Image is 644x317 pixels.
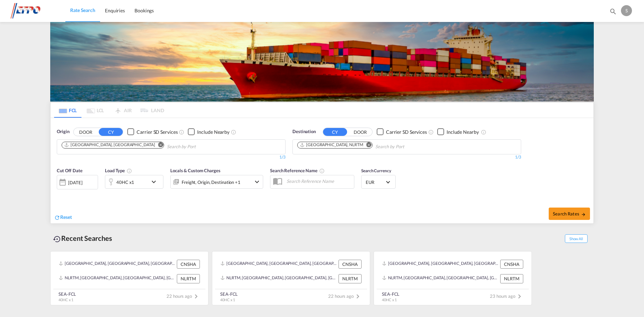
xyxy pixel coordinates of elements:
[220,291,238,297] div: SEA-FCL
[366,179,385,185] span: EUR
[197,129,229,136] div: Include Nearby
[553,211,586,216] span: Search Rates
[64,142,155,148] div: Shanghai, CNSHA
[447,129,479,136] div: Include Nearby
[116,177,134,187] div: 40HC x1
[375,141,441,152] input: Chips input.
[57,175,98,189] div: [DATE]
[382,297,397,302] span: 40HC x 1
[53,235,61,243] md-icon: icon-backup-restore
[549,208,590,220] button: Search Ratesicon-arrow-right
[581,212,586,217] md-icon: icon-arrow-right
[105,168,132,173] span: Load Type
[292,154,521,160] div: 1/3
[382,291,399,297] div: SEA-FCL
[58,291,76,297] div: SEA-FCL
[57,189,62,198] md-datepicker: Select
[323,128,347,136] button: CY
[253,178,261,186] md-icon: icon-chevron-down
[382,274,498,283] div: NLRTM, Rotterdam, Netherlands, Western Europe, Europe
[64,142,156,148] div: Press delete to remove this chip.
[292,128,316,135] span: Destination
[105,8,125,13] span: Enquiries
[220,297,235,302] span: 40HC x 1
[170,168,221,173] span: Locals & Custom Charges
[382,260,498,269] div: CNSHA, Shanghai, China, Greater China & Far East Asia, Asia Pacific
[153,142,164,149] button: Remove
[167,293,200,299] span: 22 hours ago
[50,231,115,246] div: Recent Searches
[58,297,73,302] span: 40HC x 1
[188,128,229,136] md-checkbox: Checkbox No Ink
[57,154,286,160] div: 1/3
[127,128,178,136] md-checkbox: Checkbox No Ink
[177,260,200,269] div: CNSHA
[339,274,362,283] div: NLRTM
[167,141,232,152] input: Chips input.
[365,177,392,187] md-select: Select Currency: € EUREuro
[621,5,632,16] div: s
[481,129,486,135] md-icon: Unchecked: Ignores neighbouring ports when fetching rates.Checked : Includes neighbouring ports w...
[54,103,82,118] md-tab-item: FCL
[74,128,98,136] button: DOOR
[54,214,72,221] div: icon-refreshReset
[150,178,161,186] md-icon: icon-chevron-down
[500,260,523,269] div: CNSHA
[137,129,178,136] div: Carrier SD Services
[354,292,362,301] md-icon: icon-chevron-right
[319,168,325,174] md-icon: Your search will be saved by the below given name
[57,168,83,173] span: Cut Off Date
[50,22,594,102] img: LCL+%26+FCL+BACKGROUND.png
[270,168,325,173] span: Search Reference Name
[221,260,337,269] div: CNSHA, Shanghai, China, Greater China & Far East Asia, Asia Pacific
[179,129,184,135] md-icon: Unchecked: Search for CY (Container Yard) services for all selected carriers.Checked : Search for...
[609,8,617,18] div: icon-magnify
[212,251,370,305] recent-search-card: [GEOGRAPHIC_DATA], [GEOGRAPHIC_DATA], [GEOGRAPHIC_DATA], [GEOGRAPHIC_DATA] & [GEOGRAPHIC_DATA], [...
[283,176,354,186] input: Search Reference Name
[177,274,200,283] div: NLRTM
[57,128,69,135] span: Origin
[54,214,60,221] md-icon: icon-refresh
[515,292,524,301] md-icon: icon-chevron-right
[437,128,479,136] md-checkbox: Checkbox No Ink
[105,175,163,189] div: 40HC x1icon-chevron-down
[59,274,175,283] div: NLRTM, Rotterdam, Netherlands, Western Europe, Europe
[231,129,236,135] md-icon: Unchecked: Ignores neighbouring ports when fetching rates.Checked : Includes neighbouring ports w...
[565,234,588,243] span: Show All
[51,118,593,223] div: OriginDOOR CY Checkbox No InkUnchecked: Search for CY (Container Yard) services for all selected ...
[135,8,154,13] span: Bookings
[377,128,427,136] md-checkbox: Checkbox No Ink
[54,103,164,118] md-pagination-wrapper: Use the left and right arrow keys to navigate between tabs
[609,8,617,15] md-icon: icon-magnify
[221,274,337,283] div: NLRTM, Rotterdam, Netherlands, Western Europe, Europe
[70,7,95,13] span: Rate Search
[339,260,362,269] div: CNSHA
[386,129,427,136] div: Carrier SD Services
[348,128,372,136] button: DOOR
[500,274,523,283] div: NLRTM
[490,293,524,299] span: 23 hours ago
[328,293,362,299] span: 22 hours ago
[60,214,72,220] span: Reset
[300,142,363,148] div: Rotterdam, NLRTM
[361,168,391,173] span: Search Currency
[192,292,200,301] md-icon: icon-chevron-right
[127,168,132,174] md-icon: icon-information-outline
[170,175,263,189] div: Freight Origin Destination Factory Stuffingicon-chevron-down
[59,260,175,269] div: CNSHA, Shanghai, China, Greater China & Far East Asia, Asia Pacific
[362,142,372,149] button: Remove
[10,3,57,19] img: d38966e06f5511efa686cdb0e1f57a29.png
[296,140,443,152] md-chips-wrap: Chips container. Use arrow keys to select chips.
[99,128,123,136] button: CY
[182,177,240,187] div: Freight Origin Destination Factory Stuffing
[50,251,208,305] recent-search-card: [GEOGRAPHIC_DATA], [GEOGRAPHIC_DATA], [GEOGRAPHIC_DATA], [GEOGRAPHIC_DATA] & [GEOGRAPHIC_DATA], [...
[68,179,82,186] div: [DATE]
[374,251,532,305] recent-search-card: [GEOGRAPHIC_DATA], [GEOGRAPHIC_DATA], [GEOGRAPHIC_DATA], [GEOGRAPHIC_DATA] & [GEOGRAPHIC_DATA], [...
[300,142,365,148] div: Press delete to remove this chip.
[61,140,235,152] md-chips-wrap: Chips container. Use arrow keys to select chips.
[428,129,434,135] md-icon: Unchecked: Search for CY (Container Yard) services for all selected carriers.Checked : Search for...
